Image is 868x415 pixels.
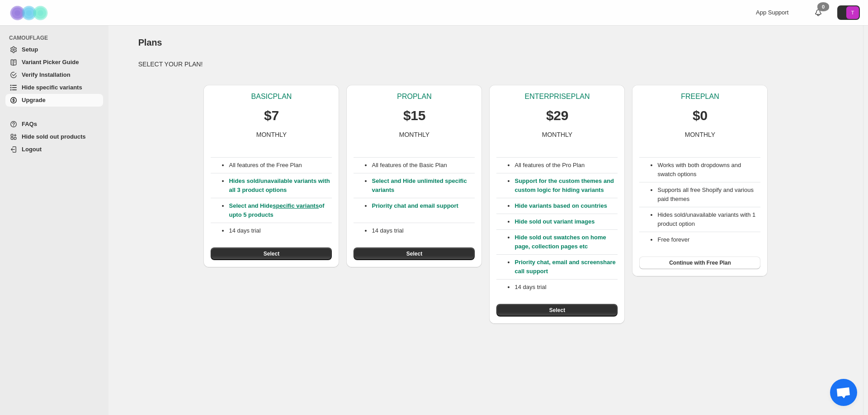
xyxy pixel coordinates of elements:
a: Setup [5,43,103,56]
span: Avatar with initials T [846,6,859,19]
a: 0 [814,8,823,17]
img: Camouflage [7,0,52,25]
button: Avatar with initials T [837,5,860,20]
a: Open chat [830,379,857,406]
p: Hide sold out variant images [514,217,618,226]
span: FAQs [22,121,37,127]
button: Select [354,247,475,260]
button: Select [211,247,332,260]
p: MONTHLY [685,130,715,139]
div: 0 [817,2,829,11]
p: 14 days trial [372,226,475,235]
span: Plans [138,37,162,47]
p: $7 [264,107,279,125]
span: Select [549,307,565,314]
p: MONTHLY [399,130,429,139]
p: All features of the Free Plan [229,161,332,170]
p: Priority chat, email and screenshare call support [514,258,618,276]
p: $29 [546,107,568,125]
span: Upgrade [22,97,46,103]
a: Upgrade [5,94,103,107]
span: CAMOUFLAGE [9,34,104,42]
button: Select [496,304,618,317]
p: MONTHLY [542,130,572,139]
p: Select and Hide unlimited specific variants [372,177,475,195]
a: Logout [5,143,103,156]
text: T [851,10,854,15]
span: App Support [756,9,788,16]
p: $0 [693,107,708,125]
span: Verify Installation [22,71,71,78]
p: Priority chat and email support [372,201,475,219]
a: specific variants [273,202,319,209]
p: Support for the custom themes and custom logic for hiding variants [514,177,618,195]
p: $15 [403,107,425,125]
span: Hide sold out products [22,133,86,140]
a: Verify Installation [5,69,103,81]
span: Logout [22,146,42,153]
span: Setup [22,46,38,53]
li: Free forever [657,235,760,244]
li: Supports all free Shopify and various paid themes [657,186,760,204]
span: Continue with Free Plan [669,259,731,266]
p: 14 days trial [229,226,332,235]
p: 14 days trial [514,283,618,292]
p: Select and Hide of upto 5 products [229,201,332,219]
p: ENTERPRISE PLAN [524,92,590,101]
a: Variant Picker Guide [5,56,103,69]
span: Select [264,250,279,257]
p: FREE PLAN [681,92,719,101]
p: All features of the Pro Plan [514,161,618,170]
button: Continue with Free Plan [639,256,760,269]
li: Works with both dropdowns and swatch options [657,161,760,179]
p: Hide sold out swatches on home page, collection pages etc [514,233,618,251]
p: Hides sold/unavailable variants with all 3 product options [229,177,332,195]
span: Variant Picker Guide [22,59,79,65]
a: FAQs [5,118,103,131]
span: Hide specific variants [22,84,82,91]
p: Hide variants based on countries [514,201,618,210]
p: SELECT YOUR PLAN! [138,60,834,69]
li: Hides sold/unavailable variants with 1 product option [657,210,760,228]
span: Select [406,250,422,257]
p: All features of the Basic Plan [372,161,475,170]
a: Hide specific variants [5,81,103,94]
p: MONTHLY [256,130,287,139]
p: PRO PLAN [397,92,431,101]
a: Hide sold out products [5,131,103,143]
p: BASIC PLAN [251,92,292,101]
